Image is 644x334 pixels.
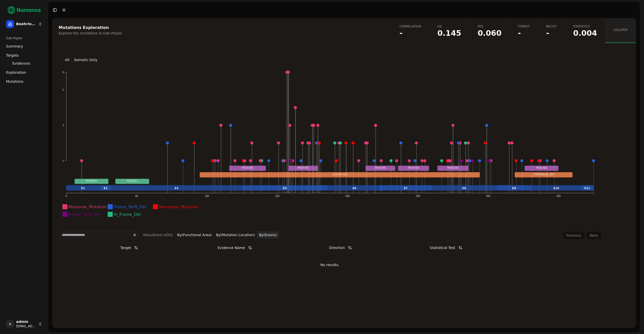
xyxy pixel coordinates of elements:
text: 6 [62,71,64,74]
a: Exploration [4,68,44,76]
span: admin [16,320,36,324]
a: Correlation- [391,18,429,43]
span: Mutations [6,79,23,84]
button: Toggle Sidebar [51,7,58,14]
text: PR00386 [536,166,547,169]
div: Mutations Exploration [59,26,384,30]
span: NaN [518,29,530,37]
a: Forest- [510,18,538,43]
span: Lollipop [613,28,628,32]
div: Direction [329,243,345,252]
span: Exploration [6,70,26,75]
button: Boehringer Ingelheim [4,18,44,30]
div: Target [120,243,131,252]
text: E10 [553,187,559,190]
img: Numenos [4,4,44,16]
text: PR00386 [298,166,309,169]
button: Toggle Dark Mode [60,7,67,14]
a: Mutations [4,77,44,86]
td: No results. [59,253,601,277]
text: E4 [175,187,179,190]
text: 100 [205,195,209,197]
text: PF08563 [86,180,97,182]
span: Evidences [12,61,30,66]
span: A [6,320,14,328]
span: 0.144620105677524 [437,29,461,37]
span: Summary [6,44,23,49]
text: Frame_Shift_Del [114,204,146,210]
text: E5 [283,187,287,190]
text: 2.60.40.720 [332,173,347,176]
text: 250 [416,195,420,197]
text: E11 [584,187,590,190]
a: Recist- [538,18,565,43]
text: E7 [404,187,408,190]
span: Targets [6,53,19,58]
text: PR00386 [242,166,253,169]
span: - [399,29,421,37]
span: 0.0595451526521349 [478,29,502,37]
button: By(Mutation Location) [214,231,257,239]
span: [EMAIL_ADDRESS] [16,324,36,328]
text: E6 [353,187,357,190]
text: [TECHNICAL_ID] [534,173,554,176]
button: All [63,55,72,64]
span: NaN [546,29,557,37]
text: PR00386 [408,166,419,169]
text: Frame_Shift_Ins [68,212,100,217]
span: Boehringer Ingelheim [16,22,36,26]
div: Evidence Name [218,243,245,252]
text: PF18521 [127,180,138,182]
text: E8 [462,187,466,190]
a: Statistics0.004 [565,18,605,43]
text: 0 [66,195,67,197]
span: (out of 20 ) [155,233,173,237]
text: 200 [345,195,350,197]
div: Explore the mutations in Oak-Poplar [59,31,384,36]
div: Statistical Test [430,243,455,252]
span: Statistics [573,24,597,28]
text: E2 [81,187,85,190]
button: By(Exons) [257,231,279,239]
text: In_Frame_Del [114,212,141,217]
div: Oak-Poplar [4,34,44,42]
button: Somatic Only [72,55,100,64]
span: PFS [478,24,502,28]
button: By(Functional Area) [175,231,214,239]
a: Evidences [10,60,38,67]
text: E9 [512,187,516,190]
span: Recist [546,24,557,28]
span: Forest [518,24,530,28]
button: Aadmin[EMAIL_ADDRESS] [4,318,44,330]
a: Lollipop [605,18,636,43]
span: OS [437,24,461,28]
a: Targets [4,51,44,59]
text: 300 [486,195,490,197]
text: 3 [62,124,64,127]
a: OS0.145 [429,18,469,43]
a: PFS0.060 [469,18,510,43]
text: PR00386 [447,166,459,169]
text: Missense_Mutation [68,204,107,210]
text: 5 [62,89,64,91]
text: 50 [135,195,138,197]
span: Correlation [399,24,421,28]
text: Nonsense_Mutation [159,204,198,210]
span: 0.00391 [573,29,597,37]
text: 350 [556,195,561,197]
span: 0 result [143,233,155,237]
text: PR00386 [375,166,386,169]
text: 150 [275,195,279,197]
text: E3 [104,187,107,190]
a: Summary [4,42,44,50]
text: 1 [62,159,64,162]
